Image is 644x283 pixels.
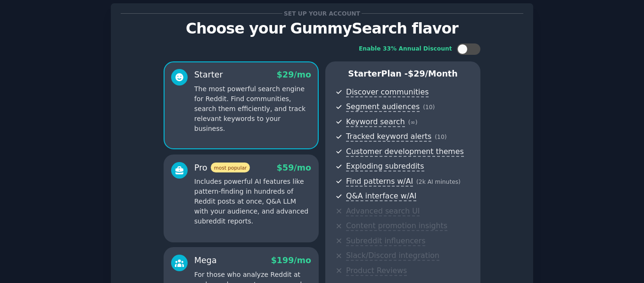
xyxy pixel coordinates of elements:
span: Q&A interface w/AI [346,191,416,201]
span: Exploding subreddits [346,162,424,172]
span: $ 199 /mo [271,256,311,265]
div: Starter [194,69,223,81]
span: ( 10 ) [423,104,435,111]
span: $ 59 /mo [277,163,311,172]
span: ( 10 ) [435,134,446,140]
div: Pro [194,162,250,174]
span: Advanced search UI [346,206,420,216]
span: ( ∞ ) [408,119,418,126]
span: Subreddit influencers [346,236,425,246]
span: most popular [211,163,250,172]
span: Set up your account [282,9,362,18]
p: The most powerful search engine for Reddit. Find communities, search them efficiently, and track ... [194,84,311,134]
span: Tracked keyword alerts [346,132,431,142]
p: Starter Plan - [335,68,471,80]
span: Product Reviews [346,266,407,276]
span: Slack/Discord integration [346,251,439,261]
p: Choose your GummySearch flavor [121,20,523,37]
span: Keyword search [346,117,405,127]
span: ( 2k AI minutes ) [416,179,461,185]
span: Content promotion insights [346,221,447,231]
span: Find patterns w/AI [346,177,413,187]
div: Enable 33% Annual Discount [359,45,452,53]
span: $ 29 /mo [277,70,311,79]
span: $ 29 /month [408,69,458,78]
span: Segment audiences [346,102,420,112]
div: Mega [194,255,217,266]
span: Customer development themes [346,147,464,157]
p: Includes powerful AI features like pattern-finding in hundreds of Reddit posts at once, Q&A LLM w... [194,177,311,226]
span: Discover communities [346,87,429,97]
